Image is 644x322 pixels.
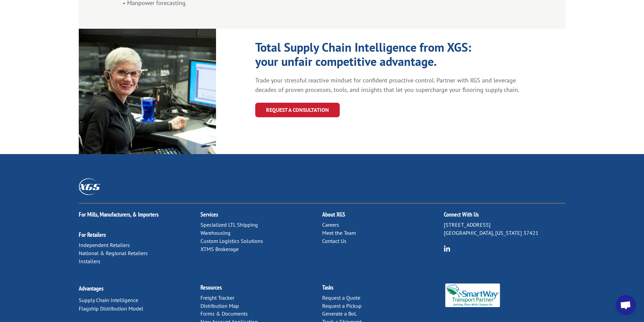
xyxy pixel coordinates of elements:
[79,29,216,154] img: XGS_Expert_Consultant
[322,284,444,294] h2: Tasks
[79,210,159,218] a: For Mills, Manufacturers, & Importers
[200,221,258,228] a: Specialized LTL Shipping
[200,294,234,301] a: Freight Tracker
[322,302,362,309] a: Request a Pickup
[79,242,130,248] a: Independent Retailers
[322,238,347,244] a: Contact Us
[200,283,222,291] a: Resources
[79,284,103,292] a: Advantages
[79,250,148,256] a: National & Regional Retailers
[444,221,566,237] p: [STREET_ADDRESS] [GEOGRAPHIC_DATA], [US_STATE] 37421
[322,210,345,218] a: About XGS
[616,295,636,315] div: Open chat
[444,283,502,307] img: Smartway_Logo
[255,76,523,95] p: Trade your stressful reactive mindset for confident proactive control. Partner with XGS and lever...
[79,258,100,265] a: Installers
[255,40,485,72] h1: Total Supply Chain Intelligence from XGS: your unfair competitive advantage.
[200,238,263,244] a: Custom Logistics Solutions
[200,210,218,218] a: Services
[444,245,450,252] img: group-6
[200,246,239,252] a: XTMS Brokerage
[255,103,340,117] a: REQUEST A CONSULTATION
[79,297,138,303] a: Supply Chain Intelligence
[200,310,248,317] a: Forms & Documents
[79,231,106,239] a: For Retailers
[322,310,357,317] a: Generate a BoL
[322,221,339,228] a: Careers
[200,229,231,236] a: Warehousing
[322,229,356,236] a: Meet the Team
[200,302,239,309] a: Distribution Map
[79,305,143,312] a: Flagship Distribution Model
[444,212,566,221] h2: Connect With Us
[322,294,360,301] a: Request a Quote
[79,178,100,195] img: XGS_Logos_ALL_2024_All_White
